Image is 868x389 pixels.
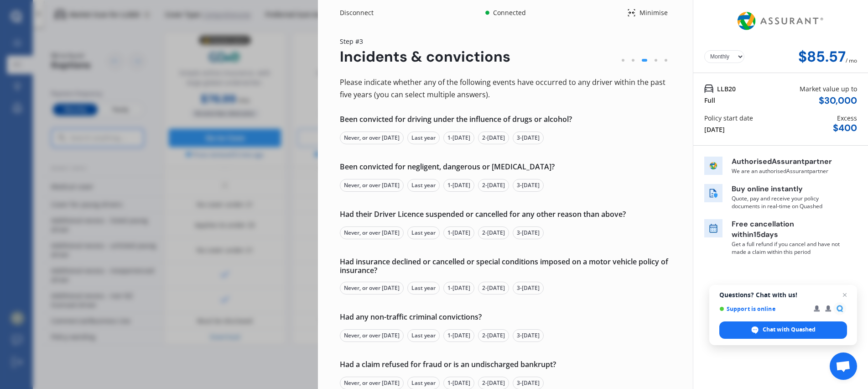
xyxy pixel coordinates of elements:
[732,184,841,194] p: Buy online instantly
[478,179,509,192] div: 2-[DATE]
[407,131,440,144] div: Last year
[513,226,544,239] div: 3-[DATE]
[478,131,509,144] div: 2-[DATE]
[719,321,847,339] div: Chat with Quashed
[491,8,527,17] div: Connected
[340,226,404,239] div: Never, or over [DATE]
[407,226,440,239] div: Last year
[819,95,857,106] div: $ 30,000
[340,329,404,342] div: Never, or over [DATE]
[340,179,404,192] div: Never, or over [DATE]
[732,219,841,240] p: Free cancellation within 15 days
[704,95,715,105] div: Full
[340,8,384,17] div: Disconnect
[830,352,857,380] div: Open chat
[340,163,671,172] div: Been convicted for negligent, dangerous or [MEDICAL_DATA]?
[839,289,850,300] span: Close chat
[837,113,857,123] div: Excess
[732,240,841,256] p: Get a full refund if you cancel and have not made a claim within this period
[833,123,857,133] div: $ 400
[704,184,722,202] img: buy online icon
[704,113,753,123] div: Policy start date
[478,226,509,239] div: 2-[DATE]
[732,157,841,167] p: Authorised Assurant partner
[798,48,846,65] div: $85.57
[340,131,404,144] div: Never, or over [DATE]
[636,8,671,17] div: Minimise
[340,360,671,369] div: Had a claim refused for fraud or is an undischarged bankrupt?
[407,179,440,192] div: Last year
[443,131,474,144] div: 1-[DATE]
[340,48,510,65] div: Incidents & convictions
[340,282,404,294] div: Never, or over [DATE]
[340,37,510,46] div: Step # 3
[704,157,722,175] img: insurer icon
[513,282,544,294] div: 3-[DATE]
[478,329,509,342] div: 2-[DATE]
[513,179,544,192] div: 3-[DATE]
[407,329,440,342] div: Last year
[443,226,474,239] div: 1-[DATE]
[846,48,857,65] div: / mo
[735,4,826,38] img: Assurant.png
[407,282,440,294] div: Last year
[704,125,725,134] div: [DATE]
[719,305,807,312] span: Support is online
[340,258,671,274] div: Had insurance declined or cancelled or special conditions imposed on a motor vehicle policy of in...
[478,282,509,294] div: 2-[DATE]
[340,76,671,100] div: Please indicate whether any of the following events have occurred to any driver within the past f...
[513,329,544,342] div: 3-[DATE]
[719,291,847,299] span: Questions? Chat with us!
[732,194,841,210] p: Quote, pay and receive your policy documents in real-time on Quashed
[340,313,671,322] div: Had any non-traffic criminal convictions?
[513,131,544,144] div: 3-[DATE]
[443,329,474,342] div: 1-[DATE]
[717,84,736,94] span: LLB20
[340,115,671,124] div: Been convicted for driving under the influence of drugs or alcohol?
[443,282,474,294] div: 1-[DATE]
[732,167,841,175] p: We are an authorised Assurant partner
[704,219,722,237] img: free cancel icon
[443,179,474,192] div: 1-[DATE]
[763,326,816,334] span: Chat with Quashed
[800,84,857,94] div: Market value up to
[340,210,671,219] div: Had their Driver Licence suspended or cancelled for any other reason than above?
